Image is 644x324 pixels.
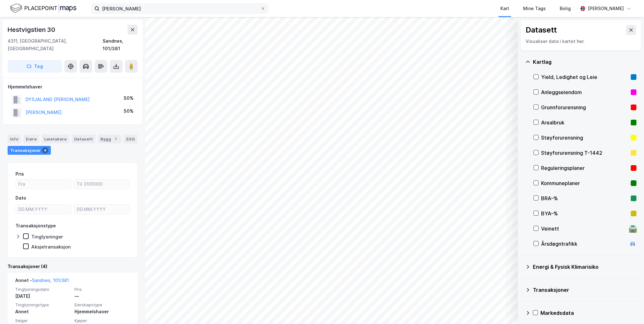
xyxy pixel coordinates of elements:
div: Pris [15,170,24,178]
span: Selger [15,318,71,323]
div: Kommuneplaner [541,179,628,187]
input: Til 3100000 [74,179,129,189]
div: Energi & Fysisk Klimarisiko [533,263,636,271]
div: 1 [112,136,119,142]
button: Tag [8,60,62,73]
div: ESG [124,135,137,143]
span: Tinglysningsdato [15,287,71,292]
span: Eierskapstype [75,302,130,308]
input: DD.MM.YYYY [74,205,129,214]
input: DD.MM.YYYY [16,205,71,214]
div: Bolig [560,5,571,12]
div: Bygg [98,135,121,143]
div: Transaksjonstype [15,222,56,230]
div: Aksjetransaksjon [31,244,71,250]
div: Reguleringsplaner [541,164,628,172]
input: Søk på adresse, matrikkel, gårdeiere, leietakere eller personer [99,4,260,13]
iframe: Chat Widget [612,294,644,324]
div: Kart [500,5,509,12]
div: Info [8,135,21,143]
div: Støyforurensning T-1442 [541,149,628,157]
div: 50% [124,107,134,115]
div: Annet - [15,277,69,287]
span: Tinglysningstype [15,302,71,308]
div: Annet [15,308,71,315]
div: Visualiser data i kartet her. [526,38,636,45]
div: 🛣️ [629,225,637,233]
div: [PERSON_NAME] [588,5,624,12]
div: BRA–% [541,195,628,202]
div: Leietakere [42,135,69,143]
div: Årsdøgntrafikk [541,240,626,248]
div: 4311, [GEOGRAPHIC_DATA], [GEOGRAPHIC_DATA] [8,37,103,52]
div: Transaksjoner [8,146,51,155]
div: Hjemmelshaver [8,83,137,91]
div: Kartlag [533,58,636,66]
input: Fra [16,179,71,189]
div: Anleggseiendom [541,88,628,96]
div: Transaksjoner (4) [8,263,138,270]
span: Kjøper [75,318,130,323]
div: BYA–% [541,210,628,217]
div: Dato [15,194,26,202]
div: Kontrollprogram for chat [612,294,644,324]
div: Yield, Ledighet og Leie [541,73,628,81]
div: Hestvigstien 30 [8,25,57,35]
div: Mine Tags [523,5,546,12]
div: Eiere [23,135,39,143]
div: Hjemmelshaver [75,308,130,315]
div: Datasett [72,135,95,143]
div: Datasett [526,25,557,35]
div: 50% [124,94,134,102]
div: Grunnforurensning [541,104,628,111]
div: Arealbruk [541,119,628,126]
div: Veinett [541,225,626,232]
div: Transaksjoner [533,286,636,294]
div: Sandnes, 101/381 [103,37,138,52]
div: — [75,292,130,300]
a: Sandnes, 101/381 [32,278,69,283]
div: Tinglysninger [31,234,63,240]
span: Pris [75,287,130,292]
div: Støyforurensning [541,134,628,141]
div: [DATE] [15,292,71,300]
div: 4 [42,147,48,153]
img: logo.f888ab2527a4732fd821a326f86c7f29.svg [10,3,76,14]
div: Markedsdata [540,309,636,317]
